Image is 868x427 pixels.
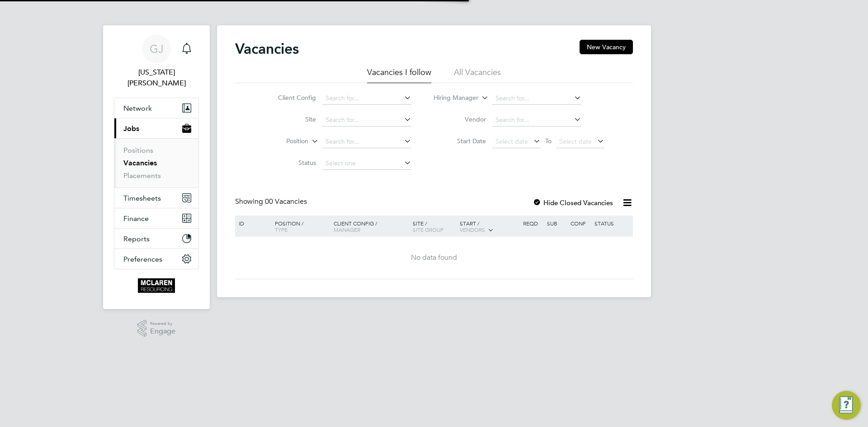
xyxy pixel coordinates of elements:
[492,114,581,127] input: Search for...
[123,146,153,155] a: Positions
[123,159,157,167] a: Vacancies
[114,67,199,89] span: Georgia Jesson
[434,137,486,145] label: Start Date
[367,67,431,83] li: Vacancies I follow
[114,229,198,249] button: Reports
[114,278,199,293] a: Go to home page
[138,278,175,293] img: mclaren-logo-retina.png
[268,216,331,237] div: Position /
[322,157,411,170] input: Select one
[458,216,521,238] div: Start /
[580,40,633,54] button: New Vacancy
[236,216,268,231] div: ID
[521,216,544,231] div: Reqd
[322,114,411,127] input: Search for...
[150,43,164,55] span: GJ
[123,235,150,243] span: Reports
[454,67,501,83] li: All Vacancies
[426,94,478,103] label: Hiring Manager
[434,115,486,123] label: Vendor
[832,391,861,420] button: Engage Resource Center
[150,328,175,335] span: Engage
[264,115,316,123] label: Site
[235,197,309,206] div: Showing
[123,194,161,202] span: Timesheets
[492,92,581,105] input: Search for...
[545,216,568,231] div: Sub
[322,92,411,105] input: Search for...
[413,226,443,233] span: Site Group
[123,171,161,180] a: Placements
[410,216,458,237] div: Site /
[114,188,198,208] button: Timesheets
[334,226,360,233] span: Manager
[236,253,632,263] div: No data found
[592,216,632,231] div: Status
[264,94,316,102] label: Client Config
[264,159,316,167] label: Status
[150,320,175,328] span: Powered by
[495,137,528,145] span: Select date
[275,226,288,233] span: Type
[265,197,307,206] span: 00 Vacancies
[559,137,592,145] span: Select date
[235,40,299,58] h2: Vacancies
[114,98,198,118] button: Network
[123,214,149,223] span: Finance
[460,226,485,233] span: Vendors
[103,25,210,309] nav: Main navigation
[568,216,592,231] div: Conf
[123,255,162,263] span: Preferences
[123,124,139,133] span: Jobs
[114,118,198,138] button: Jobs
[542,135,554,147] span: To
[114,138,198,188] div: Jobs
[137,320,176,337] a: Powered byEngage
[322,136,411,148] input: Search for...
[114,208,198,228] button: Finance
[114,249,198,269] button: Preferences
[114,34,199,89] a: GJ[US_STATE][PERSON_NAME]
[331,216,410,237] div: Client Config /
[533,198,613,207] label: Hide Closed Vacancies
[256,137,308,146] label: Position
[123,104,152,113] span: Network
